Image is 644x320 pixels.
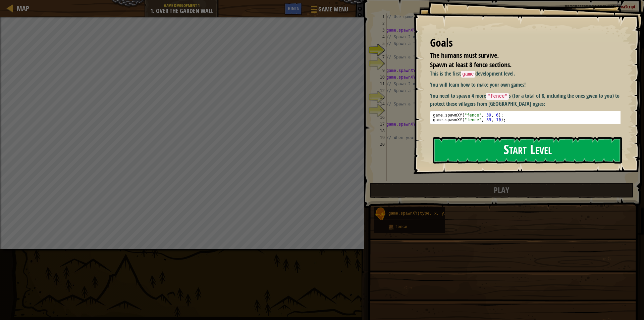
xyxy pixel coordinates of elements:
[430,92,626,107] p: You need to spawn 4 more s (for a total of 8, including the ones given to you) to protect these v...
[288,5,299,11] span: Hints
[373,87,387,94] div: 12
[430,60,512,69] span: Spawn at least 8 fence sections.
[373,121,387,128] div: 17
[373,27,387,34] div: 3
[430,35,621,51] div: Goals
[374,208,387,220] img: portrait.png
[13,4,29,13] a: Map
[373,81,387,87] div: 11
[486,93,509,100] code: "fence"
[373,47,387,54] div: 6
[461,71,475,78] code: game
[373,94,387,101] div: 13
[388,211,449,216] span: game.spawnXY(type, x, y);
[306,3,352,18] button: Game Menu
[430,81,626,89] p: You will learn how to make your own games!
[373,54,387,60] div: 7
[373,101,387,107] div: 14
[373,74,387,81] div: 10
[373,107,387,114] div: 15
[373,40,387,47] div: 5
[17,4,29,13] span: Map
[373,134,387,141] div: 19
[373,114,387,121] div: 16
[395,225,407,229] span: fence
[373,128,387,134] div: 18
[433,137,622,164] button: Start Level
[388,224,394,230] img: portrait.png
[373,141,387,148] div: 20
[318,5,348,14] span: Game Menu
[422,60,619,70] li: Spawn at least 8 fence sections.
[373,60,387,67] div: 8
[494,185,509,195] span: Play
[373,13,387,20] div: 1
[430,70,626,78] p: This is the first development level.
[373,67,387,74] div: 9
[373,20,387,27] div: 2
[422,51,619,60] li: The humans must survive.
[373,34,387,40] div: 4
[370,183,634,198] button: Play
[430,51,499,60] span: The humans must survive.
